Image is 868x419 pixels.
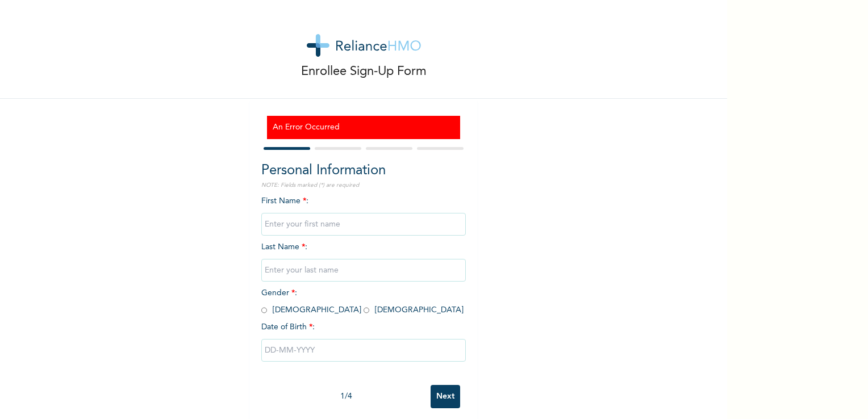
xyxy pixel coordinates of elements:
p: Enrollee Sign-Up Form [301,62,427,81]
img: logo [307,34,421,57]
div: 1 / 4 [261,391,431,403]
input: DD-MM-YYYY [261,339,466,362]
span: Date of Birth : [261,321,315,333]
h3: An Error Occurred [273,121,454,133]
span: Gender : [DEMOGRAPHIC_DATA] [DEMOGRAPHIC_DATA] [261,289,464,314]
h2: Personal Information [261,161,466,181]
p: NOTE: Fields marked (*) are required [261,181,466,190]
span: First Name : [261,197,466,228]
input: Enter your last name [261,259,466,282]
input: Next [431,385,460,408]
input: Enter your first name [261,213,466,236]
span: Last Name : [261,243,466,274]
